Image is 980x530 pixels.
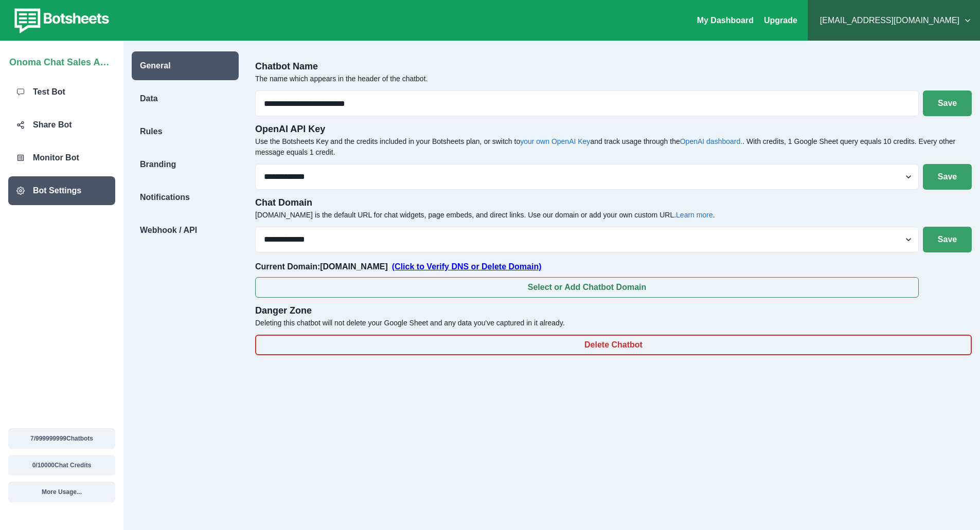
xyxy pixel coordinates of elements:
a: My Dashboard [697,16,754,25]
a: Learn more [676,211,713,219]
p: Deleting this chatbot will not delete your Google Sheet and any data you've captured in it already. [255,318,972,328]
img: botsheets-logo.png [8,6,112,35]
p: Danger Zone [255,304,972,318]
a: OpenAI dashboard. [680,137,742,145]
button: 7/999999999Chatbots [8,428,115,449]
span: (Click to Verify DNS or Delete Domain) [392,262,542,271]
p: Chat Domain [255,196,972,210]
p: Share Bot [33,119,72,131]
p: [DOMAIN_NAME] is the default URL for chat widgets, page embeds, and direct links. Use our domain ... [255,210,972,221]
button: Save [923,227,972,252]
a: Webhook / API [123,216,247,245]
button: 0/10000Chat Credits [8,455,115,476]
button: Save [923,90,972,116]
p: Monitor Bot [33,152,79,164]
a: Notifications [123,183,247,212]
a: General [123,51,247,80]
p: Current Domain: [DOMAIN_NAME] [255,261,919,273]
button: Save [923,164,972,190]
p: Bot Settings [33,185,81,197]
a: Data [123,84,247,113]
p: The name which appears in the header of the chatbot. [255,74,972,84]
button: Select or Add Chatbot Domain [255,277,919,298]
p: General [140,60,171,72]
a: Rules [123,117,247,146]
a: your own OpenAI Key [520,137,590,145]
a: Upgrade [764,16,797,25]
p: Test Bot [33,86,65,98]
p: Rules [140,125,163,138]
button: More Usage... [8,482,115,502]
p: OpenAI API Key [255,122,972,136]
p: Webhook / API [140,224,197,236]
p: Notifications [140,191,190,204]
p: Chatbot Name [255,60,972,74]
p: Data [140,93,158,105]
a: Branding [123,150,247,179]
button: [EMAIL_ADDRESS][DOMAIN_NAME] [816,10,972,31]
p: Branding [140,158,176,171]
p: Onoma Chat Sales Assistant [9,51,114,69]
button: Delete Chatbot [255,335,972,355]
p: Use the Botsheets Key and the credits included in your Botsheets plan, or switch to and track usa... [255,136,972,158]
